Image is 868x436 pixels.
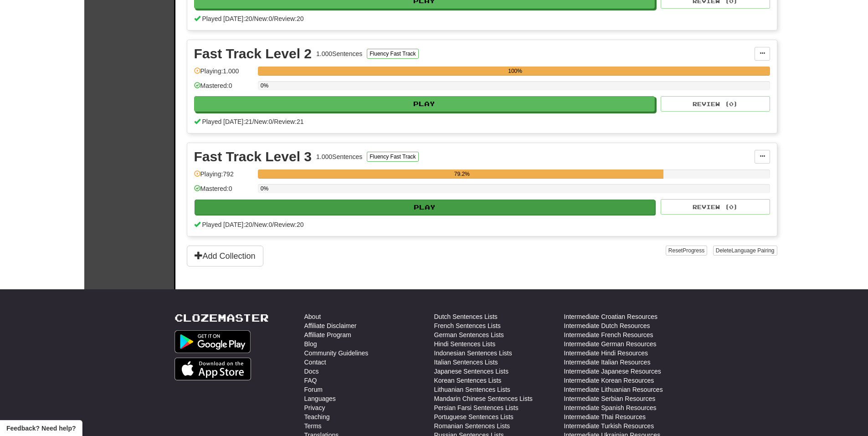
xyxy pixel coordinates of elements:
div: Fast Track Level 2 [194,47,312,61]
a: Intermediate Japanese Resources [564,367,661,376]
img: Get it on Google Play [175,330,251,353]
a: About [304,312,321,321]
div: Mastered: 0 [194,81,253,96]
div: 79.2% [261,169,663,179]
span: / [272,15,274,22]
span: Played [DATE]: 20 [202,15,252,22]
a: Indonesian Sentences Lists [434,349,512,358]
span: / [252,118,254,125]
a: Intermediate Italian Resources [564,358,651,367]
a: Blog [304,339,317,349]
a: Romanian Sentences Lists [434,421,510,431]
span: / [252,15,254,22]
span: New: 0 [254,221,272,228]
a: Intermediate Serbian Resources [564,394,656,403]
a: Intermediate Lithuanian Resources [564,385,663,394]
a: Teaching [304,412,330,421]
span: Review: 20 [274,221,303,228]
span: Played [DATE]: 21 [202,118,252,125]
a: Dutch Sentences Lists [434,312,498,321]
span: / [252,221,254,228]
span: / [272,118,274,125]
a: French Sentences Lists [434,321,501,330]
a: Forum [304,385,323,394]
span: Progress [683,247,704,254]
a: Portuguese Sentences Lists [434,412,514,421]
a: Lithuanian Sentences Lists [434,385,510,394]
a: Intermediate Turkish Resources [564,421,654,431]
div: 1.000 Sentences [316,49,362,58]
button: Add Collection [187,246,263,267]
a: Intermediate Spanish Resources [564,403,657,412]
a: Persian Farsi Sentences Lists [434,403,519,412]
a: Clozemaster [175,312,269,323]
a: Privacy [304,403,325,412]
a: Affiliate Disclaimer [304,321,357,330]
span: Review: 20 [274,15,303,22]
a: Intermediate French Resources [564,330,653,339]
a: Affiliate Program [304,330,351,339]
span: Played [DATE]: 20 [202,221,252,228]
button: ResetProgress [666,246,707,256]
a: Intermediate Korean Resources [564,376,654,385]
div: 100% [261,67,770,76]
a: Hindi Sentences Lists [434,339,496,349]
button: Play [194,96,655,112]
span: Review: 21 [274,118,303,125]
span: New: 0 [254,118,272,125]
button: Fluency Fast Track [367,152,418,162]
a: Languages [304,394,336,403]
button: Play [195,200,656,215]
a: Terms [304,421,322,431]
a: Intermediate Hindi Resources [564,349,648,358]
button: Fluency Fast Track [367,49,418,59]
a: FAQ [304,376,317,385]
img: Get it on App Store [175,358,252,380]
a: Docs [304,367,319,376]
button: DeleteLanguage Pairing [713,246,777,256]
span: / [272,221,274,228]
a: Intermediate German Resources [564,339,657,349]
div: Playing: 792 [194,169,253,185]
a: Community Guidelines [304,349,369,358]
span: Open feedback widget [6,424,76,433]
a: Intermediate Croatian Resources [564,312,657,321]
div: Mastered: 0 [194,184,253,199]
span: Language Pairing [731,247,774,254]
a: Italian Sentences Lists [434,358,498,367]
a: Contact [304,358,326,367]
div: Fast Track Level 3 [194,150,312,164]
a: Intermediate Thai Resources [564,412,646,421]
a: Mandarin Chinese Sentences Lists [434,394,533,403]
a: Intermediate Dutch Resources [564,321,650,330]
a: German Sentences Lists [434,330,504,339]
div: 1.000 Sentences [316,152,362,161]
span: New: 0 [254,15,272,22]
button: Review (0) [661,199,770,215]
a: Korean Sentences Lists [434,376,502,385]
button: Review (0) [661,96,770,112]
div: Playing: 1.000 [194,67,253,82]
a: Japanese Sentences Lists [434,367,508,376]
